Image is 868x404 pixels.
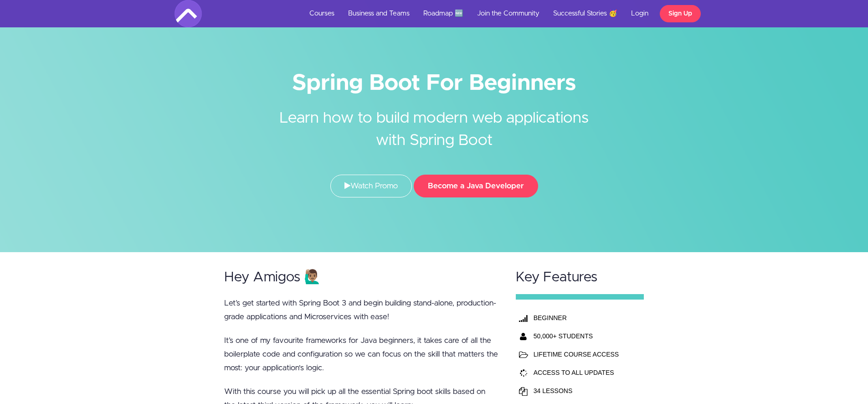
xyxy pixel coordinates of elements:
p: It’s one of my favourite frameworks for Java beginners, it takes care of all the boilerplate code... [224,334,498,375]
a: Sign Up [660,5,701,22]
th: 50,000+ STUDENTS [531,327,633,345]
h2: Hey Amigos 🙋🏽‍♂️ [224,270,498,285]
button: Become a Java Developer [414,175,538,197]
a: Watch Promo [330,175,412,197]
h2: Key Features [516,270,644,285]
th: BEGINNER [531,309,633,327]
td: LIFETIME COURSE ACCESS [531,345,633,363]
td: ACCESS TO ALL UPDATES [531,363,633,382]
p: Let’s get started with Spring Boot 3 and begin building stand-alone, production-grade application... [224,296,498,324]
h2: Learn how to build modern web applications with Spring Boot [263,93,605,152]
h1: Spring Boot For Beginners [175,73,694,93]
td: 34 LESSONS [531,382,633,400]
